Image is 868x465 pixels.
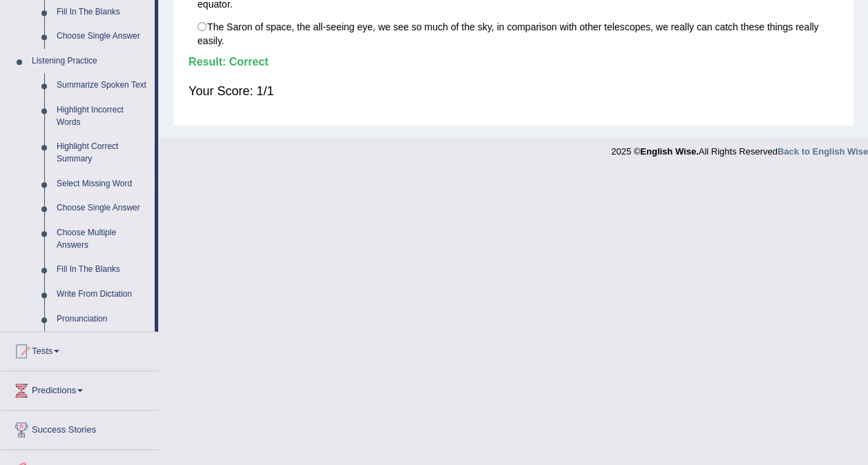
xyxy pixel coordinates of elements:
[50,98,155,135] a: Highlight Incorrect Words
[1,332,158,366] a: Tests
[50,196,155,221] a: Choose Single Answer
[50,172,155,197] a: Select Missing Word
[1,371,158,406] a: Predictions
[50,24,155,49] a: Choose Single Answer
[26,49,155,74] a: Listening Practice
[50,307,155,332] a: Pronunciation
[50,221,155,257] a: Choose Multiple Answers
[50,282,155,307] a: Write From Dictation
[611,138,868,158] div: 2025 © All Rights Reserved
[640,146,698,157] strong: English Wise.
[189,56,838,68] h4: Result:
[189,15,838,52] label: The Saron of space, the all-seeing eye, we see so much of the sky, in comparison with other teles...
[50,135,155,171] a: Highlight Correct Summary
[1,410,158,445] a: Success Stories
[189,75,838,108] div: Your Score: 1/1
[778,146,868,157] a: Back to English Wise
[50,73,155,98] a: Summarize Spoken Text
[50,257,155,282] a: Fill In The Blanks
